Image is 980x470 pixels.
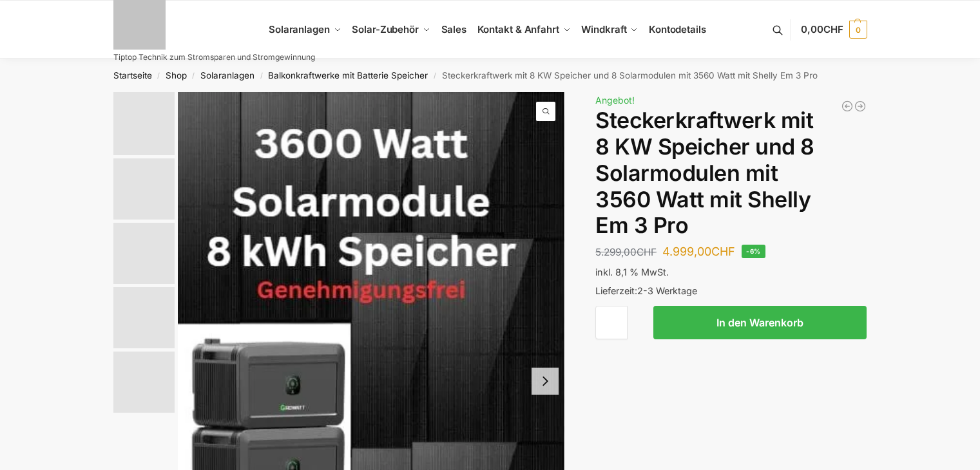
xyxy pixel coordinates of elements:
[441,23,467,35] span: Sales
[269,23,330,35] span: Solaranlagen
[200,70,255,80] a: Solaranlagen
[595,306,628,339] input: Produktmenge
[644,1,711,59] a: Kontodetails
[711,245,735,258] span: CHF
[152,71,166,81] span: /
[352,23,419,35] span: Solar-Zubehör
[428,71,441,81] span: /
[255,71,268,81] span: /
[595,108,867,239] h1: Steckerkraftwerk mit 8 KW Speicher und 8 Solarmodulen mit 3560 Watt mit Shelly Em 3 Pro
[854,100,867,113] a: Steckerkraftwerk mit 8 KW Speicher und 8 Solarmodulen mit 3600 Watt
[113,92,175,155] img: 8kw-3600-watt-Collage.jpg
[90,59,890,92] nav: Breadcrumb
[823,23,843,35] span: CHF
[637,246,657,258] span: CHF
[637,285,697,296] span: 2-3 Werktage
[113,158,175,220] img: solakon-balkonkraftwerk-890-800w-2-x-445wp-module-growatt-neo-800m-x-growatt-noah-2000-schuko-kab...
[166,70,187,80] a: Shop
[436,1,472,59] a: Sales
[595,95,635,106] span: Angebot!
[801,10,867,49] a: 0,00CHF 0
[113,70,152,80] a: Startseite
[113,287,175,348] img: growatt-noah2000-lifepo4-batteriemodul-2048wh-speicher-fuer-balkonkraftwerk
[268,70,428,80] a: Balkonkraftwerke mit Batterie Speicher
[113,53,315,61] p: Tiptop Technik zum Stromsparen und Stromgewinnung
[849,21,867,39] span: 0
[576,1,644,59] a: Windkraft
[347,1,436,59] a: Solar-Zubehör
[581,23,626,35] span: Windkraft
[595,267,669,277] span: inkl. 8,1 % MwSt.
[595,285,697,296] span: Lieferzeit:
[477,23,559,35] span: Kontakt & Anfahrt
[801,23,843,35] span: 0,00
[472,1,576,59] a: Kontakt & Anfahrt
[841,100,854,113] a: 900/600 mit 2,2 kWh Marstek Speicher
[653,306,867,339] button: In den Warenkorb
[662,245,735,258] bdi: 4.999,00
[113,223,175,284] img: Growatt-NOAH-2000-flexible-erweiterung
[187,71,200,81] span: /
[113,352,175,413] img: Noah_Growatt_2000
[532,368,559,395] button: Next slide
[595,246,657,258] bdi: 5.299,00
[649,23,706,35] span: Kontodetails
[742,245,765,258] span: -6%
